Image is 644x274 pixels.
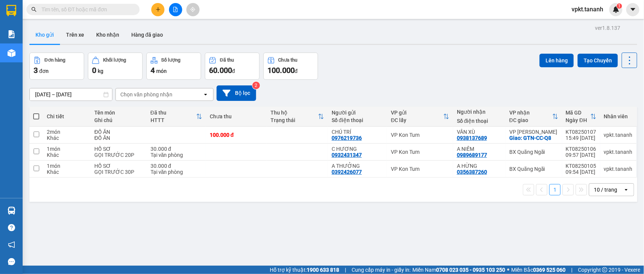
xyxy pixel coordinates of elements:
[31,7,37,12] span: search
[578,54,618,67] button: Tạo Chuyến
[295,68,298,74] span: đ
[29,53,84,80] button: Đơn hàng3đơn
[566,117,590,123] div: Ngày ĐH
[47,152,87,158] div: Khác
[457,146,502,152] div: A NIÊM
[533,267,566,273] strong: 0369 525 060
[509,166,558,172] div: BX Quãng Ngãi
[332,129,383,135] div: CHÚ TRÍ
[8,241,15,248] span: notification
[391,166,449,172] div: VP Kon Tum
[271,117,318,123] div: Trạng thái
[566,169,596,175] div: 09:54 [DATE]
[94,117,143,123] div: Ghi chú
[604,149,633,155] div: vpkt.tananh
[169,3,182,16] button: file-add
[623,187,629,193] svg: open
[29,26,60,44] button: Kho gửi
[156,68,167,74] span: món
[30,88,112,101] input: Select a date range.
[125,26,169,44] button: Hàng đã giao
[94,135,143,141] div: ĐỒ ĂN
[604,113,633,119] div: Nhân viên
[267,107,328,127] th: Toggle SortBy
[626,3,639,16] button: caret-down
[47,129,87,135] div: 2 món
[39,68,49,74] span: đơn
[186,3,200,16] button: aim
[332,135,362,141] div: 0976219736
[263,53,318,80] button: Chưa thu100.000đ
[332,110,383,116] div: Người gửi
[205,53,260,80] button: Đã thu60.000đ
[151,152,202,158] div: Tại văn phòng
[94,129,143,135] div: ĐỒ ĂN
[151,110,196,116] div: Đã thu
[47,146,87,152] div: 1 món
[566,129,596,135] div: KT08250107
[278,57,298,63] div: Chưa thu
[566,152,596,158] div: 09:57 [DATE]
[210,132,263,138] div: 100.000 đ
[8,207,15,215] img: warehouse-icon
[217,85,256,101] button: Bộ lọc
[509,129,558,135] div: VP [PERSON_NAME]
[457,129,502,135] div: VÂN XÙ
[457,152,487,158] div: 0989689177
[509,117,552,123] div: ĐC giao
[391,117,443,123] div: ĐC lấy
[8,49,15,57] img: warehouse-icon
[88,53,143,80] button: Khối lượng0kg
[506,107,562,127] th: Toggle SortBy
[630,6,636,13] span: caret-down
[203,91,209,98] svg: open
[94,146,143,152] div: HỒ SƠ
[151,146,202,152] div: 30.000 đ
[47,163,87,169] div: 1 món
[332,163,383,169] div: A THƯỞNG
[391,110,443,116] div: VP gửi
[94,163,143,169] div: HỒ SƠ
[90,26,125,44] button: Kho nhận
[457,109,502,115] div: Người nhận
[604,132,633,138] div: vpkt.tananh
[457,163,502,169] div: A HỪNG
[41,5,131,14] input: Tìm tên, số ĐT hoặc mã đơn
[566,110,590,116] div: Mã GD
[594,186,617,194] div: 10 / trang
[47,169,87,175] div: Khác
[566,135,596,141] div: 15:49 [DATE]
[457,135,487,141] div: 0938137689
[566,5,609,14] span: vpkt.tananh
[103,57,126,63] div: Khối lượng
[147,107,206,127] th: Toggle SortBy
[539,54,574,67] button: Lên hàng
[332,169,362,175] div: 0392426077
[457,169,487,175] div: 0356387260
[332,152,362,158] div: 0932431347
[617,3,622,9] sup: 1
[602,267,607,272] span: copyright
[8,30,15,38] img: solution-icon
[94,110,143,116] div: Tên món
[332,117,383,123] div: Số điện thoại
[566,146,596,152] div: KT08250106
[457,118,502,124] div: Số điện thoại
[209,66,232,75] span: 60.000
[509,135,558,141] div: Giao: GTN-CC-Q8
[604,166,633,172] div: vpkt.tananh
[34,66,38,75] span: 3
[566,163,596,169] div: KT08250105
[220,57,234,63] div: Đã thu
[94,169,143,175] div: GỌI TRƯỚC 30P
[47,113,87,119] div: Chi tiết
[271,110,318,116] div: Thu hộ
[270,266,339,274] span: Hỗ trợ kỹ thuật:
[173,7,178,12] span: file-add
[232,68,235,74] span: đ
[332,146,383,152] div: C HƯƠNG
[146,53,201,80] button: Số lượng4món
[94,152,143,158] div: GỌI TRƯỚC 20P
[345,266,346,274] span: |
[613,6,619,13] img: icon-new-feature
